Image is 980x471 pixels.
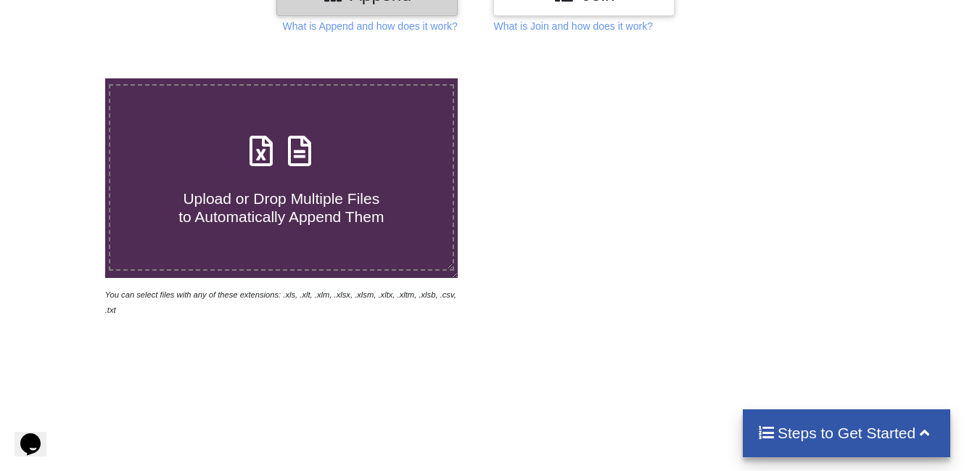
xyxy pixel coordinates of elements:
[105,290,456,314] i: You can select files with any of these extensions: .xls, .xlt, .xlm, .xlsx, .xlsm, .xltx, .xltm, ...
[178,190,384,225] span: Upload or Drop Multiple Files to Automatically Append Them
[283,19,458,33] p: What is Append and how does it work?
[15,413,61,456] iframe: chat widget
[493,19,652,33] p: What is Join and how does it work?
[757,424,936,442] h4: Steps to Get Started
